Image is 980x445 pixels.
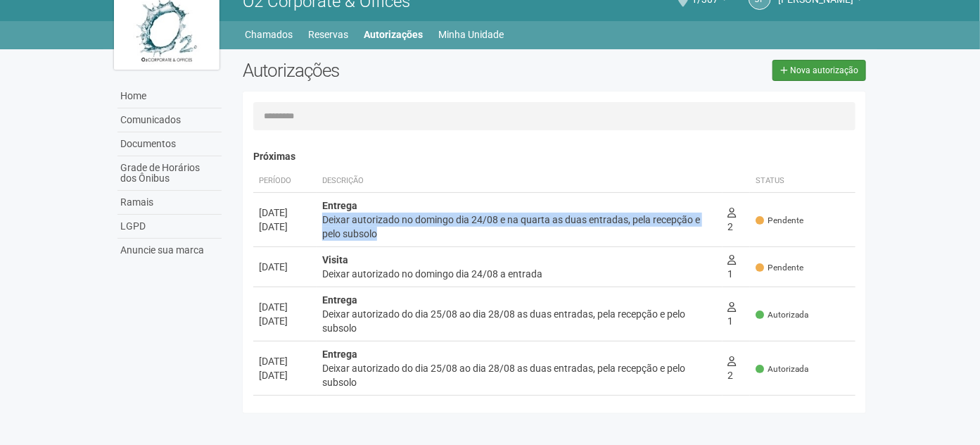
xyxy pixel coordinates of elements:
div: Deixar autorizado no domingo dia 24/08 e na quarta as duas entradas, pela recepção e pelo subsolo [322,213,717,241]
strong: Entrega [322,349,357,360]
span: Pendente [756,262,803,274]
div: Deixar autorizado do dia 25/08 ao dia 28/08 as duas entradas, pela recepção e pelo subsolo [322,361,717,389]
a: Minha Unidade [439,25,504,44]
div: Deixar autorizado do dia 25/08 ao dia 28/08 as duas entradas, pela recepção e pelo subsolo [322,307,717,335]
h4: Próximas [253,151,856,162]
span: Autorizada [756,309,808,321]
span: Autorizada [756,363,808,375]
th: Período [253,170,317,193]
strong: Entrega [322,294,357,306]
span: 1 [728,254,737,280]
div: [DATE] [259,220,311,234]
a: Home [117,84,222,108]
span: 2 [728,356,737,381]
th: Status [750,170,855,193]
a: Grade de Horários dos Ônibus [117,156,222,191]
a: Autorizações [364,25,424,44]
div: [DATE] [259,368,311,382]
span: Nova autorização [790,65,858,75]
div: Deixar autorizado no domingo dia 24/08 a entrada [322,267,717,281]
a: Documentos [117,132,222,156]
strong: Visita [322,254,348,265]
a: Comunicados [117,108,222,132]
div: [DATE] [259,354,311,368]
a: Anuncie sua marca [117,239,222,262]
h2: Autorizações [243,60,544,81]
strong: Entrega [322,200,357,211]
strong: Entrega [322,403,357,414]
div: [DATE] [259,300,311,314]
span: Pendente [756,215,803,227]
div: [DATE] [259,206,311,220]
a: LGPD [117,215,222,239]
div: [DATE] [259,314,311,328]
th: Descrição [317,170,723,193]
a: Nova autorização [772,60,866,81]
a: Reservas [309,25,349,44]
div: [DATE] [259,260,311,274]
a: Ramais [117,191,222,215]
span: 2 [728,207,737,232]
span: 1 [728,301,737,327]
a: Chamados [246,25,293,44]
